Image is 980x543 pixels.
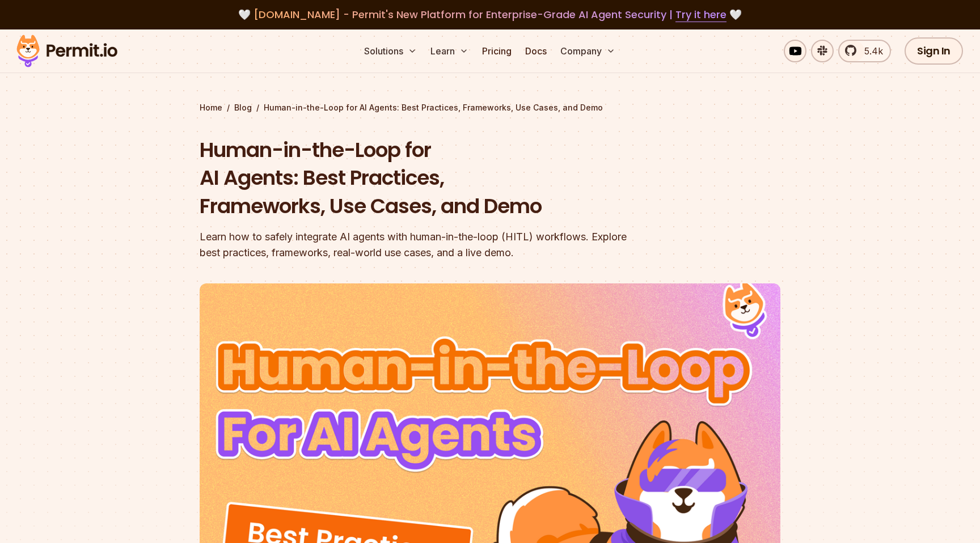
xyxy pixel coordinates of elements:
[426,40,473,62] button: Learn
[200,102,222,113] a: Home
[521,40,551,62] a: Docs
[11,32,122,70] img: Permit logo
[234,102,252,113] a: Blog
[200,229,635,261] div: Learn how to safely integrate AI agents with human-in-the-loop (HITL) workflows. Explore best pra...
[27,7,953,23] div: 🤍 🤍
[254,7,726,22] span: [DOMAIN_NAME] - Permit's New Platform for Enterprise-Grade AI Agent Security |
[360,40,421,62] button: Solutions
[857,44,883,58] span: 5.4k
[556,40,620,62] button: Company
[200,136,635,220] h1: Human-in-the-Loop for AI Agents: Best Practices, Frameworks, Use Cases, and Demo
[838,40,891,62] a: 5.4k
[905,37,963,65] a: Sign In
[200,102,780,113] div: / /
[478,40,516,62] a: Pricing
[675,7,726,22] a: Try it here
